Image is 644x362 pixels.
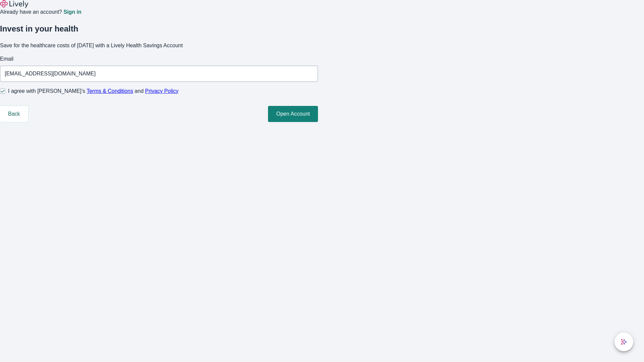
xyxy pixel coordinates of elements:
svg: Lively AI Assistant [621,339,627,345]
a: Sign in [63,9,81,15]
button: chat [614,333,633,351]
a: Privacy Policy [145,88,179,94]
button: Open Account [268,106,318,122]
span: I agree with [PERSON_NAME]’s and [8,87,178,95]
a: Terms & Conditions [87,88,133,94]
